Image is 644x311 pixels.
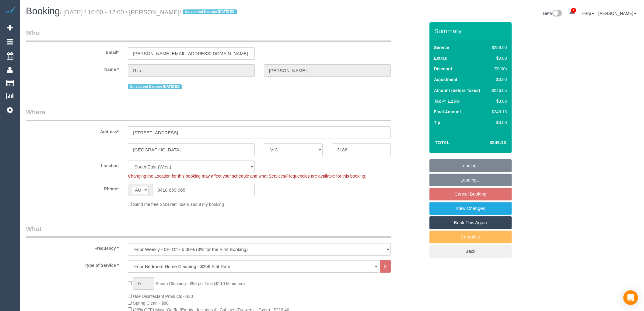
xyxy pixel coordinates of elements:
span: 1 [571,8,576,13]
input: First Name* [128,64,255,77]
div: ($0.00) [489,66,507,72]
div: $0.00 [489,119,507,125]
label: Address* [21,126,123,135]
div: $3.08 [489,98,507,104]
legend: Where [26,108,391,121]
a: View Changes [429,202,512,215]
label: Frequency * [21,243,123,251]
img: Automaid Logo [4,6,16,15]
input: Suburb* [128,143,255,156]
div: $249.13 [489,109,507,115]
strong: Total [435,140,450,145]
input: Post Code* [332,143,390,156]
span: Spring Clean - $80 [133,301,169,306]
label: Name * [21,64,123,72]
a: Back [429,245,512,258]
input: Phone* [152,184,255,196]
a: Beta [543,11,562,16]
span: Use Disinfectant Products - $30 [133,294,193,299]
a: Help [582,11,594,16]
label: Email* [21,47,123,55]
input: Email* [128,47,255,60]
label: Phone* [21,184,123,192]
div: $0.00 [489,55,507,61]
label: Final Amount [434,109,461,115]
div: $0.00 [489,76,507,83]
label: Adjustment [434,76,457,83]
span: Booking [26,6,60,16]
a: [PERSON_NAME] [598,11,636,16]
span: / [180,9,239,16]
label: Tax @ 1.25% [434,98,460,104]
div: Open Intercom Messenger [623,290,638,305]
span: Unresolved Damage [DATE] ED [128,84,182,89]
h4: $249.13 [471,140,506,145]
span: Steam Cleaning - $55 per Unit ($110 Minimum) [156,281,245,286]
h3: Summary [434,27,509,34]
label: Service [434,44,449,51]
label: Amount (before Taxes) [434,87,480,94]
div: $259.00 [489,44,507,51]
div: $246.05 [489,87,507,94]
img: New interface [552,10,562,18]
a: 1 [566,6,578,19]
span: Send me free SMS reminders about my booking [133,202,224,207]
label: Type of Service * [21,260,123,268]
span: Unresolved Damage [DATE] ED [183,9,237,14]
label: Discount [434,66,452,72]
input: Last Name* [264,64,391,77]
small: / [DATE] / 10:00 - 12:00 / [PERSON_NAME] [60,9,239,16]
legend: Who [26,28,391,42]
span: Changing the Location for this booking may affect your schedule and what Services/Frequencies are... [128,174,366,178]
label: Tip [434,119,440,125]
label: Location [21,161,123,169]
a: Book This Again [429,216,512,229]
legend: What [26,224,391,238]
label: Extras [434,55,447,61]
